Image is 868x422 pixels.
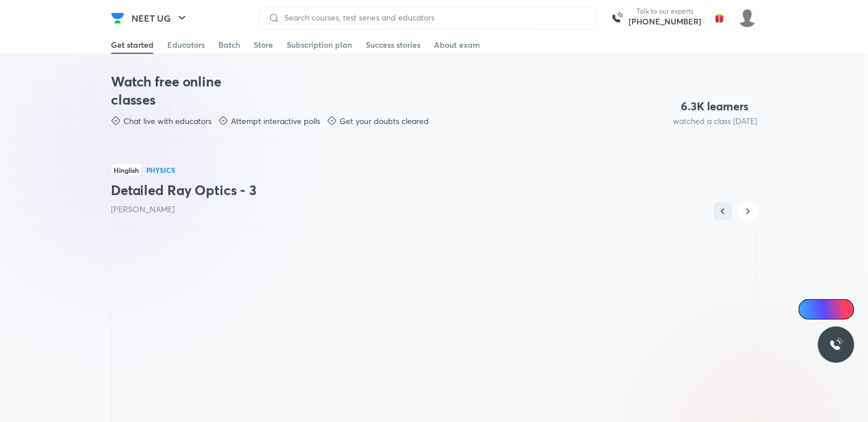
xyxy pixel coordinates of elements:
p: Get your doubts cleared [340,115,429,127]
a: Educators [167,36,205,54]
img: Icon [805,305,815,314]
div: Get started [111,39,154,51]
img: Company Logo [111,11,125,25]
p: Attempt interactive polls [231,115,320,127]
div: Success stories [366,39,420,51]
div: About exam [434,39,480,51]
a: Store [254,36,273,54]
span: Hinglish [111,164,142,176]
h3: Detailed Ray Optics - 3 [111,181,757,199]
p: Talk to our experts [629,7,701,16]
div: Batch [218,39,240,51]
a: Subscription plan [287,36,352,54]
a: [PHONE_NUMBER] [629,16,701,27]
img: Aman raj [738,9,757,28]
div: Store [254,39,273,51]
p: Chat live with educators [123,115,212,127]
p: watched a class [DATE] [673,115,757,127]
div: Subscription plan [287,39,352,51]
img: avatar [710,9,729,27]
input: Search courses, test series and educators [280,13,587,22]
a: Ai Doubts [799,299,854,320]
p: [PERSON_NAME] [111,204,757,215]
a: About exam [434,36,480,54]
a: Success stories [366,36,420,54]
h3: Watch free online classes [111,72,243,109]
img: ttu [829,338,843,351]
span: Ai Doubts [817,305,848,314]
a: Get started [111,36,154,54]
a: Batch [218,36,240,54]
h4: 6.3 K learners [681,99,749,114]
img: call-us [606,7,629,30]
p: Physics [146,167,175,173]
div: Educators [167,39,205,51]
button: NEET UG [125,7,196,30]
